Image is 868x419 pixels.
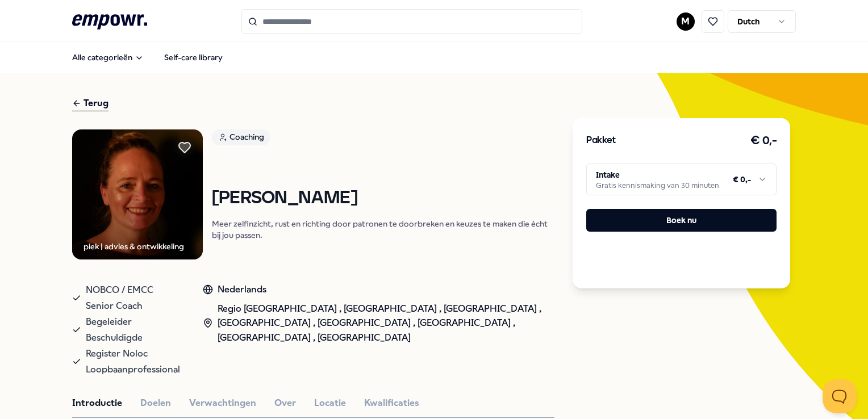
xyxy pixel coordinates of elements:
[86,282,180,314] span: NOBCO / EMCC Senior Coach
[823,379,857,413] iframe: Help Scout Beacon - Open
[63,46,153,69] button: Alle categorieën
[189,396,256,410] button: Verwachtingen
[241,9,582,34] input: Search for products, categories or subcategories
[86,314,180,346] span: Begeleider Beschuldigde
[140,396,171,410] button: Doelen
[586,209,777,232] button: Boek nu
[364,396,419,410] button: Kwalificaties
[314,396,346,410] button: Locatie
[86,346,180,378] span: Register Noloc Loopbaanprofessional
[155,46,232,69] a: Self-care library
[750,132,777,150] h3: € 0,-
[203,282,554,297] div: Nederlands
[212,129,270,145] div: Coaching
[212,129,554,149] a: Coaching
[677,12,695,31] button: M
[84,240,184,253] div: piek | advies & ontwikkeling
[203,301,554,345] div: Regio [GEOGRAPHIC_DATA] , [GEOGRAPHIC_DATA] , [GEOGRAPHIC_DATA] , [GEOGRAPHIC_DATA] , [GEOGRAPHIC...
[72,129,203,260] img: Product Image
[212,188,554,208] h1: [PERSON_NAME]
[72,96,108,111] div: Terug
[72,396,122,410] button: Introductie
[274,396,296,410] button: Over
[586,133,616,148] h3: Pakket
[63,46,232,69] nav: Main
[212,218,554,241] p: Meer zelfinzicht, rust en richting door patronen te doorbreken en keuzes te maken die écht bij jo...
